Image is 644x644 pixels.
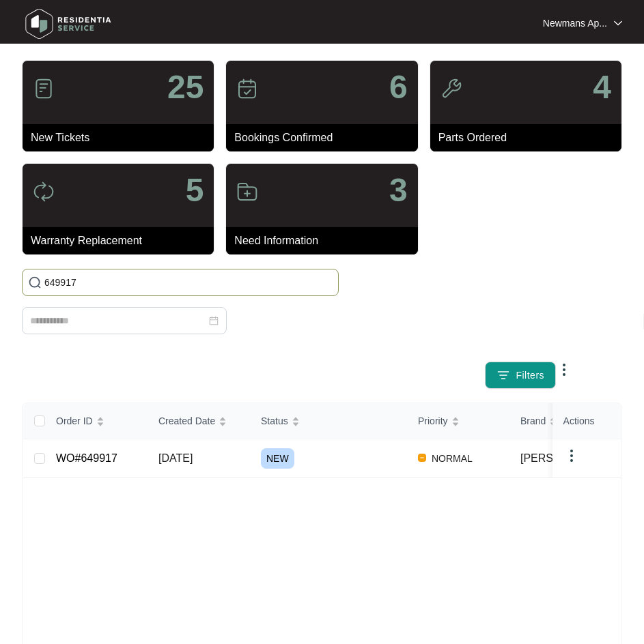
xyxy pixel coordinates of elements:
img: residentia service logo [20,3,116,44]
span: Priority [418,413,448,428]
img: dropdown arrow [563,448,580,464]
p: 5 [186,174,204,207]
img: icon [236,181,258,203]
span: Brand [520,413,546,428]
img: dropdown arrow [556,362,572,378]
p: 25 [167,71,204,104]
th: Actions [552,403,621,439]
th: Status [250,403,407,439]
p: 6 [389,71,408,104]
img: filter icon [496,368,510,382]
a: WO#649917 [56,452,117,464]
img: icon [236,78,258,100]
img: icon [33,78,55,100]
img: dropdown arrow [614,20,622,27]
p: Warranty Replacement [31,233,214,249]
th: Created Date [148,403,250,439]
span: Created Date [158,413,215,428]
p: Bookings Confirmed [234,130,417,146]
img: search-icon [28,276,42,289]
th: Priority [407,403,509,439]
p: 4 [593,71,611,104]
img: icon [33,181,55,203]
p: Newmans Ap... [543,16,607,30]
input: Search by Order Id, Assignee Name, Customer Name, Brand and Model [44,275,333,290]
p: 3 [389,174,408,207]
span: [PERSON_NAME] [520,452,611,464]
img: Vercel Logo [418,454,426,462]
span: Order ID [56,413,93,428]
p: New Tickets [31,130,214,146]
span: Status [261,413,288,428]
span: NORMAL [426,450,478,467]
p: Need Information [234,233,417,249]
span: [DATE] [158,452,193,464]
th: Order ID [45,403,148,439]
th: Brand [509,403,611,439]
p: Parts Ordered [438,130,621,146]
img: icon [440,78,462,100]
span: Filters [516,368,544,383]
span: NEW [261,448,294,469]
button: filter iconFilters [485,362,556,389]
